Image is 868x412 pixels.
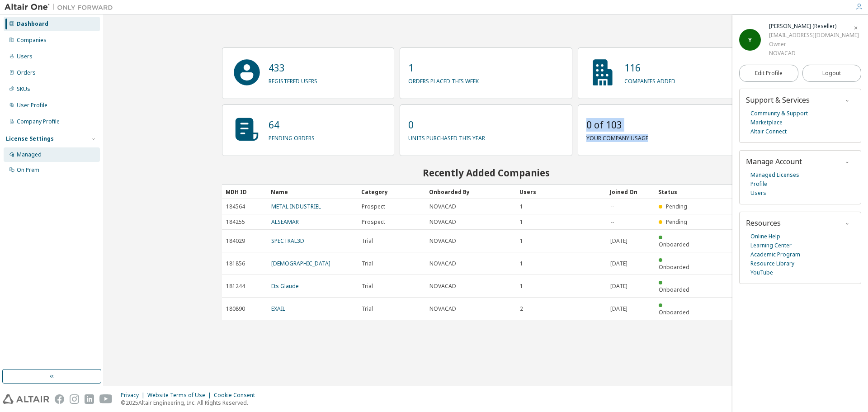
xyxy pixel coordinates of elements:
span: [DATE] [610,237,627,245]
a: [DEMOGRAPHIC_DATA] [271,260,330,267]
div: User Profile [17,102,47,109]
div: Category [361,185,422,199]
span: 180890 [226,305,245,313]
span: Manage Account [746,156,802,166]
a: Resource Library [750,259,794,268]
span: [DATE] [610,260,627,267]
h2: Recently Added Companies [222,167,750,179]
a: YouTube [750,268,773,277]
a: Edit Profile [739,65,798,82]
span: 1 [520,283,523,290]
span: NOVACAD [429,218,456,226]
span: Onboarded [659,241,689,248]
a: Ets Glaude [271,282,299,290]
div: Yohann BIRAN (Reseller) [769,22,859,31]
p: orders placed this week [408,75,479,85]
div: Owner [769,40,859,49]
div: MDH ID [226,185,264,199]
a: METAL INDUSTRIEL [271,203,321,210]
span: Trial [362,305,373,313]
span: -- [610,203,614,210]
p: companies added [624,75,675,85]
p: pending orders [269,132,315,142]
span: Pending [666,218,687,226]
a: Community & Support [750,109,808,118]
span: 184029 [226,237,245,245]
span: Prospect [362,203,385,210]
span: NOVACAD [429,283,456,290]
div: Status [658,185,696,199]
span: Onboarded [659,286,689,294]
span: NOVACAD [429,237,456,245]
span: Trial [362,237,373,245]
span: -- [610,218,614,226]
a: SPECTRAL3D [271,237,304,245]
a: Learning Center [750,241,792,250]
div: NOVACAD [769,49,859,58]
p: 64 [269,118,315,132]
button: Logout [802,65,862,82]
span: Trial [362,283,373,290]
p: 1 [408,61,479,75]
p: your company usage [586,132,648,142]
div: Dashboard [17,20,48,28]
div: Website Terms of Use [147,392,214,399]
p: 0 [408,118,485,132]
span: [DATE] [610,283,627,290]
a: Altair Connect [750,127,787,136]
p: 116 [624,61,675,75]
div: [EMAIL_ADDRESS][DOMAIN_NAME] [769,31,859,40]
div: Companies [17,37,47,44]
img: facebook.svg [55,394,64,404]
a: Managed Licenses [750,170,799,180]
div: Name [271,185,354,199]
div: Cookie Consent [214,392,260,399]
img: linkedin.svg [85,394,94,404]
a: ALSEAMAR [271,218,299,226]
span: NOVACAD [429,203,456,210]
div: Onboarded By [429,185,512,199]
a: Marketplace [750,118,783,127]
span: Y [748,36,752,44]
span: NOVACAD [429,305,456,313]
a: Academic Program [750,250,800,259]
span: Onboarded [659,263,689,271]
div: SKUs [17,85,30,93]
img: youtube.svg [99,394,113,404]
span: 181244 [226,283,245,290]
a: Online Help [750,232,780,241]
span: 1 [520,218,523,226]
a: EXAIL [271,305,285,313]
a: Profile [750,180,767,189]
div: Managed [17,151,42,158]
span: Resources [746,218,781,228]
a: Users [750,189,766,198]
span: 184564 [226,203,245,210]
span: Pending [666,203,687,210]
span: 1 [520,237,523,245]
p: 433 [269,61,317,75]
div: License Settings [6,135,54,142]
span: Support & Services [746,95,810,105]
p: © 2025 Altair Engineering, Inc. All Rights Reserved. [121,399,260,407]
p: registered users [269,75,317,85]
div: Users [17,53,33,60]
div: Orders [17,69,36,76]
span: Trial [362,260,373,267]
img: Altair One [5,3,118,12]
span: [DATE] [610,305,627,313]
div: Privacy [121,392,147,399]
div: Company Profile [17,118,60,125]
span: NOVACAD [429,260,456,267]
span: Edit Profile [755,70,783,77]
span: 184255 [226,218,245,226]
span: 181856 [226,260,245,267]
div: Users [519,185,603,199]
img: altair_logo.svg [3,394,49,404]
p: units purchased this year [408,132,485,142]
span: Prospect [362,218,385,226]
span: 1 [520,203,523,210]
div: Joined On [610,185,651,199]
p: 0 of 103 [586,118,648,132]
span: 1 [520,260,523,267]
